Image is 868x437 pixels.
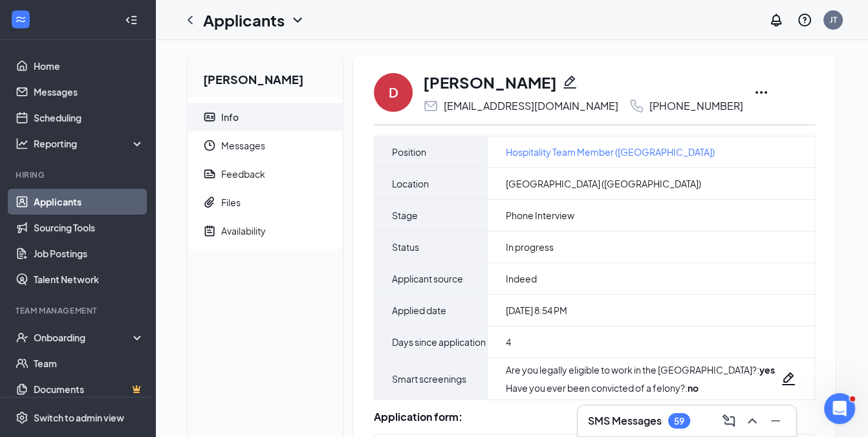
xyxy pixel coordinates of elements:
div: 59 [674,416,684,427]
span: Position [392,144,426,160]
a: DocumentsCrown [34,376,144,402]
svg: Collapse [125,14,138,27]
svg: ComposeMessage [721,413,737,429]
div: [EMAIL_ADDRESS][DOMAIN_NAME] [444,100,618,112]
div: Onboarding [34,331,133,344]
span: [GEOGRAPHIC_DATA] ([GEOGRAPHIC_DATA]) [506,177,701,190]
svg: Report [203,167,216,180]
div: JT [830,14,837,25]
h2: [PERSON_NAME] [188,56,343,98]
svg: Pencil [781,371,796,387]
span: Location [392,176,429,191]
svg: Email [423,98,439,114]
a: PaperclipFiles [188,188,343,217]
a: NoteActiveAvailability [188,217,343,245]
iframe: Intercom live chat [824,393,855,424]
svg: Notifications [768,12,784,28]
a: ReportFeedback [188,160,343,188]
span: Phone Interview [506,209,574,222]
svg: Minimize [768,413,783,429]
button: ComposeMessage [719,410,739,431]
div: Switch to admin view [34,411,124,424]
button: Minimize [765,410,786,431]
svg: NoteActive [203,224,216,237]
a: ContactCardInfo [188,103,343,131]
div: [PHONE_NUMBER] [649,100,743,112]
svg: ChevronUp [744,413,760,429]
div: Info [221,111,239,123]
span: In progress [506,240,554,253]
span: Days since application [392,334,486,350]
svg: Pencil [562,74,578,90]
span: Stage [392,208,418,223]
div: Reporting [34,137,145,150]
h1: Applicants [203,9,285,31]
span: Smart screenings [392,371,466,387]
strong: no [688,382,699,394]
svg: Paperclip [203,196,216,209]
svg: Phone [629,98,644,114]
span: Status [392,239,419,255]
svg: ChevronDown [290,12,305,28]
div: Team Management [16,305,142,316]
h1: [PERSON_NAME] [423,71,557,93]
a: Hospitality Team Member ([GEOGRAPHIC_DATA]) [506,145,715,159]
svg: QuestionInfo [797,12,812,28]
div: Availability [221,224,266,237]
a: Messages [34,79,144,105]
svg: Clock [203,139,216,152]
span: Messages [221,131,332,160]
a: ClockMessages [188,131,343,160]
button: ChevronUp [742,410,763,431]
div: Files [221,196,241,209]
div: Are you legally eligible to work in the [GEOGRAPHIC_DATA]? : [506,363,775,376]
div: Application form: [374,410,815,423]
svg: Ellipses [754,85,769,100]
a: Applicants [34,189,144,215]
a: Team [34,350,144,376]
strong: yes [759,364,775,376]
h3: SMS Messages [588,414,662,428]
a: Talent Network [34,266,144,292]
svg: ContactCard [203,111,216,123]
span: Applicant source [392,271,463,286]
span: 4 [506,336,511,348]
a: Sourcing Tools [34,215,144,240]
svg: Analysis [16,137,28,150]
svg: UserCheck [16,331,28,344]
span: Indeed [506,272,537,285]
div: Have you ever been convicted of a felony? : [506,381,775,394]
a: Job Postings [34,240,144,266]
svg: WorkstreamLogo [14,13,27,26]
a: Scheduling [34,105,144,131]
span: [DATE] 8:54 PM [506,304,567,317]
div: D [389,83,398,101]
svg: Settings [16,411,28,424]
div: Feedback [221,167,265,180]
a: Home [34,53,144,79]
div: Hiring [16,169,142,180]
span: Applied date [392,303,446,318]
svg: ChevronLeft [182,12,198,28]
